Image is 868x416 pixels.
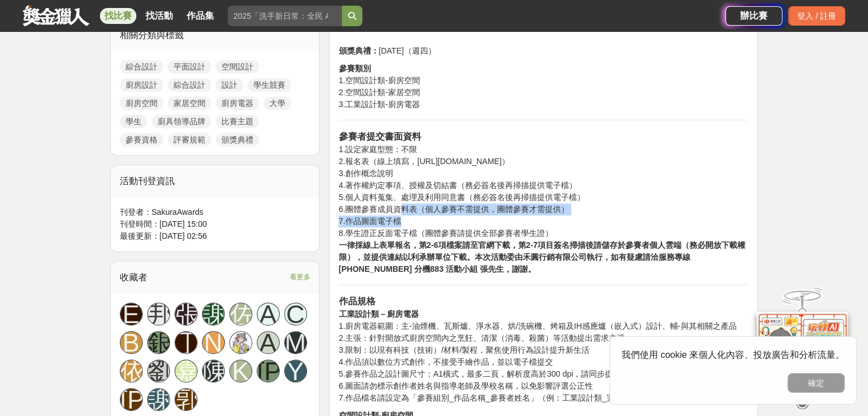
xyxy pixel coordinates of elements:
[147,331,170,354] a: 銀
[230,332,252,353] img: Avatar
[338,64,370,73] strong: 參賽類別
[111,19,320,51] div: 相關分類與標籤
[202,360,225,382] a: 陳
[120,115,147,128] a: 學生
[175,331,197,354] a: 丁
[289,271,310,283] span: 看更多
[229,360,252,382] a: K
[216,115,259,128] a: 比賽主題
[168,96,211,110] a: 家居空間
[147,303,170,325] a: 邦
[175,388,197,411] a: 郭
[168,78,211,92] a: 綜合設計
[338,63,748,111] p: 1.空間設計類-廚房空間 2.空間設計類-家居空間 3.工業設計類-廚房電器
[120,78,163,92] a: 廚房設計
[120,360,143,382] a: 依
[216,60,259,74] a: 空間設計
[229,331,252,354] a: Avatar
[120,230,310,242] div: 最後更新： [DATE] 02:56
[621,350,845,360] span: 我們使用 cookie 來個人化內容、投放廣告和分析流量。
[257,360,280,382] a: [PERSON_NAME]
[120,206,310,218] div: 刊登者： SakuraAwards
[338,130,748,275] p: 1.設定家庭型態：不限 2.報名表（線上填寫，[URL][DOMAIN_NAME]） 3.創作概念說明 4.著作權約定事項、授權及切結書（務必簽名後再掃描提供電子檔） 5.個人資料蒐集、處理及利...
[284,360,307,382] a: Y
[338,21,748,57] p: 報名及收件截止日期：即日起至[DATE]（週日）截止 [DATE]（週四）
[338,295,748,404] p: 1.廚房電器範圍：主-油煙機、瓦斯爐、淨水器、烘/洗碗機、烤箱及IH感應爐（嵌入式）設計、輔-與其相關之產品 2.主張：針對開放式廚房空間內之烹飪、清潔（消毒、殺菌）等活動提出需求主張 3.限制...
[175,303,197,325] a: 張
[788,373,845,393] button: 確定
[338,132,421,141] strong: 參賽者提交書面資料
[202,331,225,354] a: N
[257,303,280,325] a: A
[264,96,291,110] a: 大學
[216,133,259,146] a: 頒獎典禮
[120,96,163,110] a: 廚房空間
[147,388,170,411] a: 謝
[120,331,143,354] a: B
[216,96,259,110] a: 廚房電器
[338,296,375,306] strong: 作品規格
[111,165,320,197] div: 活動刊登資訊
[120,218,310,230] div: 刊登時間： [DATE] 15:00
[757,305,848,381] img: d2146d9a-e6f6-4337-9592-8cefde37ba6b.png
[120,60,163,74] a: 綜合設計
[725,6,782,26] a: 辦比賽
[120,272,147,282] span: 收藏者
[257,331,280,354] a: A
[788,6,845,26] div: 登入 / 註冊
[182,8,219,24] a: 作品集
[202,303,225,325] a: 謝
[175,360,197,382] a: 嘉
[147,360,170,382] a: 劉
[100,8,136,24] a: 找比賽
[120,388,143,411] a: [PERSON_NAME]
[120,133,163,146] a: 參賽資格
[338,46,378,55] strong: 頒獎典禮：
[216,78,243,92] a: 設計
[284,303,307,325] a: C
[338,309,418,319] strong: 工業設計類－廚房電器
[141,8,177,24] a: 找活動
[152,115,211,128] a: 廚具領導品牌
[248,78,291,92] a: 學生競賽
[120,303,143,325] a: E
[228,6,342,26] input: 2025「洗手新日常：全民 ALL IN」洗手歌全台徵選
[229,303,252,325] a: 佐
[168,133,211,146] a: 評審規範
[284,331,307,354] a: M
[338,240,745,274] strong: 一律採線上表單報名，第2-6項檔案請至官網下載，第2-7項目簽名掃描後請儲存於參賽者個人雲端（務必開放下載權限），並提供連結以利承辦單位下載。本次活動委由禾圓行銷有限公司執行，如有疑慮請洽服務專...
[168,60,211,74] a: 平面設計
